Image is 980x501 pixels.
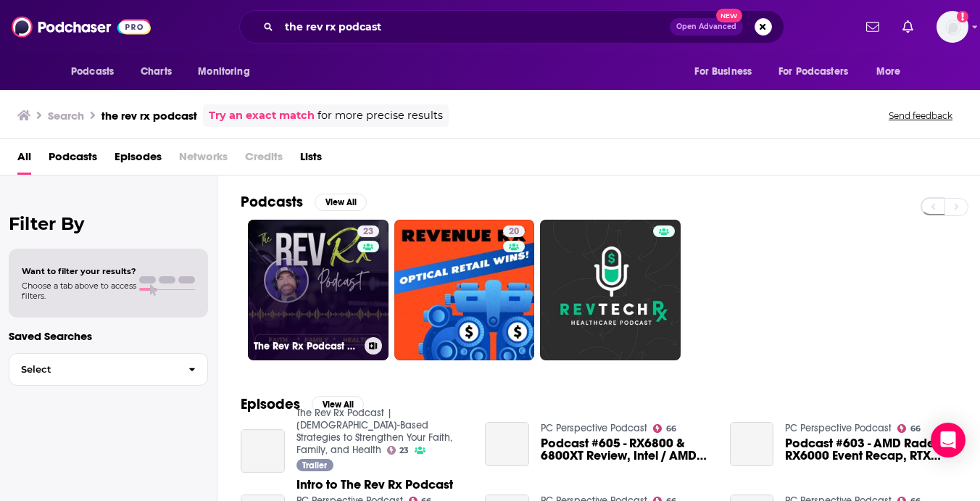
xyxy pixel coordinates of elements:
button: Select [9,353,208,386]
button: open menu [188,58,268,86]
a: Podcast #603 - AMD Radeon RX6000 Event Recap, RTX 3070 Review, Nvidia Reflex and MORE! [730,422,774,466]
button: View All [315,194,367,211]
span: Credits [245,145,283,175]
a: Charts [131,58,180,86]
a: PC Perspective Podcast [541,422,647,434]
span: Want to filter your results? [22,266,136,276]
span: Choose a tab above to access filters. [22,281,136,301]
span: Networks [179,145,228,175]
span: Monitoring [198,62,249,82]
button: Open AdvancedNew [670,18,743,36]
button: open menu [769,58,869,86]
svg: Add a profile image [957,11,968,22]
h3: Search [48,109,84,123]
h3: The Rev Rx Podcast | [DEMOGRAPHIC_DATA]-Based Strategies to Strengthen Your Faith, Family, and He... [254,340,359,352]
a: 20 [394,220,535,360]
h2: Podcasts [241,193,303,211]
a: EpisodesView All [241,395,364,413]
a: Episodes [115,145,162,175]
button: open menu [866,58,919,86]
button: open menu [61,58,133,86]
a: 66 [897,424,921,433]
span: New [716,9,742,22]
h3: the rev rx podcast [101,109,197,123]
span: for more precise results [317,107,443,124]
a: Show notifications dropdown [897,15,919,39]
a: Podcast #605 - RX6800 & 6800XT Review, Intel / AMD History, Microsoft Security Chip + More! [485,422,529,466]
button: View All [312,396,364,413]
a: 23The Rev Rx Podcast | [DEMOGRAPHIC_DATA]-Based Strategies to Strengthen Your Faith, Family, and ... [248,220,389,360]
a: Show notifications dropdown [860,15,885,39]
span: Open Advanced [676,23,736,30]
h2: Filter By [9,213,208,234]
a: Intro to The Rev Rx Podcast [296,479,453,491]
span: 20 [509,225,519,239]
span: 23 [363,225,373,239]
a: PodcastsView All [241,193,367,211]
a: PC Perspective Podcast [785,422,892,434]
span: For Business [694,62,752,82]
span: 23 [399,447,409,454]
span: 66 [666,426,676,432]
span: More [876,62,901,82]
a: Podcast #605 - RX6800 & 6800XT Review, Intel / AMD History, Microsoft Security Chip + More! [541,437,713,462]
span: Trailer [302,461,327,470]
a: 23 [387,446,410,455]
a: Try an exact match [209,107,315,124]
a: Intro to The Rev Rx Podcast [241,429,285,473]
span: For Podcasters [778,62,848,82]
button: open menu [684,58,770,86]
div: Open Intercom Messenger [931,423,966,457]
a: 66 [653,424,676,433]
div: Search podcasts, credits, & more... [239,10,784,44]
span: Select [9,365,177,374]
p: Saved Searches [9,329,208,343]
a: Podcasts [49,145,97,175]
span: Charts [141,62,172,82]
a: All [17,145,31,175]
span: Logged in as BenLaurro [937,11,968,43]
h2: Episodes [241,395,300,413]
a: The Rev Rx Podcast | Bible-Based Strategies to Strengthen Your Faith, Family, and Health [296,407,452,456]
a: Podcast #603 - AMD Radeon RX6000 Event Recap, RTX 3070 Review, Nvidia Reflex and MORE! [785,437,957,462]
a: Lists [300,145,322,175]
a: 23 [357,225,379,237]
span: 66 [910,426,921,432]
input: Search podcasts, credits, & more... [279,15,670,38]
img: User Profile [937,11,968,43]
a: 20 [503,225,525,237]
button: Show profile menu [937,11,968,43]
span: Podcasts [71,62,114,82]
button: Send feedback [884,109,957,122]
img: Podchaser - Follow, Share and Rate Podcasts [12,13,151,41]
